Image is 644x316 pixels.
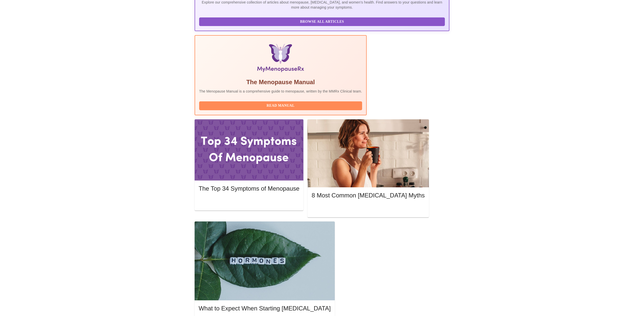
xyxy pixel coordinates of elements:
button: Browse All Articles [199,17,445,26]
a: Read More [311,206,426,210]
button: Read Manual [199,101,362,110]
button: Read More [311,204,425,213]
span: Read More [317,206,420,212]
a: Browse All Articles [199,19,446,24]
img: Menopause Manual [225,44,336,74]
h5: The Top 34 Symptoms of Menopause [199,185,299,193]
button: Read More [199,197,299,206]
p: The Menopause Manual is a comprehensive guide to menopause, written by the MMRx Clinical team. [199,89,362,94]
span: Browse All Articles [204,19,440,25]
a: Read More [199,199,301,203]
span: Read More [204,198,294,205]
h5: 8 Most Common [MEDICAL_DATA] Myths [311,191,425,199]
span: Read Manual [204,103,357,109]
a: Read Manual [199,103,363,107]
h5: The Menopause Manual [199,78,362,86]
h5: What to Expect When Starting [MEDICAL_DATA] [199,304,331,312]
